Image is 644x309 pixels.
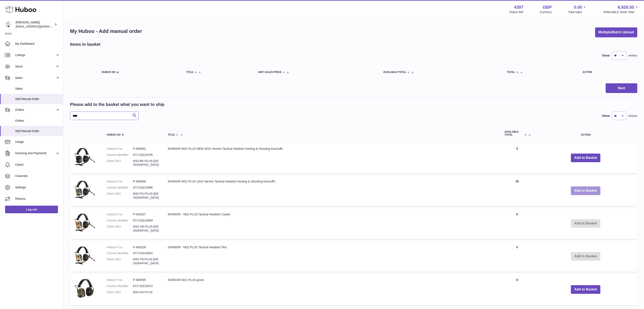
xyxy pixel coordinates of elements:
[628,114,637,118] span: entries
[15,140,60,144] span: Usage
[70,102,164,107] h2: Please add to the basket what you want to ship
[500,175,534,206] td: 35
[107,219,133,223] dt: Current identifier
[15,119,60,123] span: Orders
[15,42,60,46] span: My Dashboard
[500,143,534,173] td: 5
[107,245,133,249] dt: Huboo P no
[15,97,60,101] span: Add Manual Order
[571,154,600,162] button: Add to Basket
[133,251,159,255] dd: 671716210832
[15,129,60,133] span: Add Manual Order
[383,71,406,74] span: AVAILABLE Total
[107,159,133,167] dt: Client SKU
[164,241,500,272] td: EARMOR - M32 PLUS Tactical Headset TAN
[74,245,95,266] img: EARMOR - M32 PLUS Tactical Headset TAN
[168,134,175,136] span: Title
[133,245,159,249] dd: P-942028
[102,71,116,74] span: Huboo no
[74,278,95,300] img: EARMOR M31 PLUS green
[133,212,159,216] dd: P-942027
[574,4,582,10] span: 0.00
[582,71,633,74] div: Action
[15,174,60,178] span: Channels
[107,192,133,200] dt: Client SKU
[15,185,60,189] span: Settings
[133,192,159,200] dd: M32-FG-PLUS-[GEOGRAPHIC_DATA]
[15,163,60,167] span: Cases
[602,114,610,118] label: Show
[602,54,610,58] label: Show
[133,147,159,151] dd: P-939062
[534,126,637,140] th: Action
[70,42,101,47] h2: Items in basket
[107,284,133,288] dt: Current identifier
[133,153,159,157] dd: 671716210795
[107,186,133,190] dt: Current identifier
[15,53,55,57] span: Listings
[16,25,62,28] span: [EMAIL_ADDRESS][DOMAIN_NAME]
[74,179,95,201] img: EARMOR M32 PLUS 2024 Varsion Tactical Headset Hunting & Shooting Earmuffs
[500,241,534,272] td: 0
[133,278,159,282] dd: P-985095
[107,225,133,233] dt: Client SKU
[133,159,159,167] dd: M32-BK-PLUS-[GEOGRAPHIC_DATA]
[133,179,159,184] dd: P-939666
[628,54,637,58] span: entries
[16,20,54,28] div: [PERSON_NAME]
[568,4,587,14] a: 0.00 Total sales
[107,251,133,255] dt: Current identifier
[606,83,637,93] button: Next
[500,274,534,305] td: 8
[15,151,55,155] span: Invoicing and Payments
[133,284,159,288] dd: 671716210672
[603,10,639,14] span: AVAILABLE Stock Total
[15,65,55,69] span: Stock
[164,175,500,206] td: EARMOR M32 PLUS 2024 Varsion Tactical Headset Hunting & Shooting Earmuffs
[186,71,193,74] span: Title
[107,147,133,151] dt: Huboo P no
[133,186,159,190] dd: 671716210696
[15,197,60,201] span: Returns
[595,27,637,37] button: Multiple/Batch Upload
[543,4,552,10] strong: GBP
[164,208,500,239] td: EARMOR - M32 PLUS Tactical Headset Coyote
[107,290,133,294] dt: Client SKU
[74,212,95,233] img: EARMOR - M32 PLUS Tactical Headset Coyote
[107,134,121,136] span: Huboo no
[133,225,159,233] dd: M32-CB-PLUS-[GEOGRAPHIC_DATA]
[618,4,634,10] span: 6,928.50
[540,10,552,14] div: Currency
[504,131,523,136] span: AVAILABLE Total
[5,206,58,213] a: Log out
[133,290,159,294] dd: M31-FG-PLUS
[164,274,500,305] td: EARMOR M31 PLUS green
[15,108,55,112] span: Orders
[15,87,60,91] span: Sales
[107,257,133,265] dt: Client SKU
[74,147,95,168] img: EARMOR M32 PLUS NEW 2024 Version Tactical Headset Hunting & Shooting Earmuffs
[568,10,587,14] span: Total sales
[107,153,133,157] dt: Current identifier
[107,212,133,216] dt: Huboo P no
[107,179,133,184] dt: Huboo P no
[133,219,159,223] dd: 671716210689
[514,4,523,10] strong: 4397
[133,257,159,265] dd: M32-TN-PLUS-[GEOGRAPHIC_DATA]
[571,285,600,294] button: Add to Basket
[571,186,600,195] button: Add to Basket
[164,143,500,173] td: EARMOR M32 PLUS NEW 2024 Version Tactical Headset Hunting & Shooting Earmuffs
[70,28,142,35] h1: My Huboo - Add manual order
[507,71,515,74] span: Total
[603,4,639,14] a: 6,928.50 AVAILABLE Stock Total
[5,21,11,28] img: drumnnbass@gmail.com
[509,10,523,14] div: Huboo Ref
[107,278,133,282] dt: Huboo P no
[258,71,281,74] span: Unit Sales Price
[15,76,55,80] span: Sales
[500,208,534,239] td: 0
